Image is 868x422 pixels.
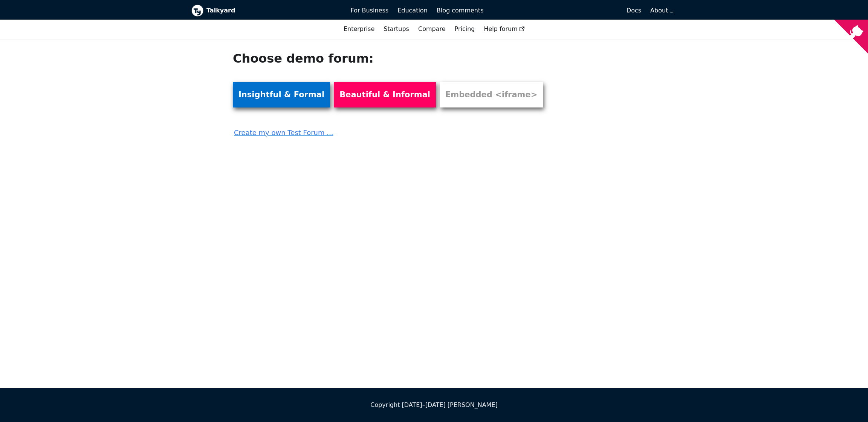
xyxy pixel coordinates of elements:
[650,7,672,14] a: About
[484,25,524,32] span: Help forum
[191,5,340,17] a: Talkyard logoTalkyard
[233,82,330,107] a: Insightful & Formal
[206,6,340,15] b: Talkyard
[339,23,379,35] a: Enterprise
[450,23,480,35] a: Pricing
[351,7,389,14] span: For Business
[437,7,484,14] span: Blog comments
[440,82,543,107] a: Embedded <iframe>
[334,82,436,107] a: Beautiful & Informal
[432,4,488,17] a: Blog comments
[397,7,428,14] span: Education
[191,5,203,17] img: Talkyard logo
[627,7,641,14] span: Docs
[393,4,432,17] a: Education
[479,23,529,35] a: Help forum
[418,25,446,32] a: Compare
[191,400,677,410] div: Copyright [DATE]–[DATE] [PERSON_NAME]
[233,122,552,138] a: Create my own Test Forum ...
[233,51,552,66] h1: Choose demo forum:
[488,4,646,17] a: Docs
[379,23,414,35] a: Startups
[346,4,393,17] a: For Business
